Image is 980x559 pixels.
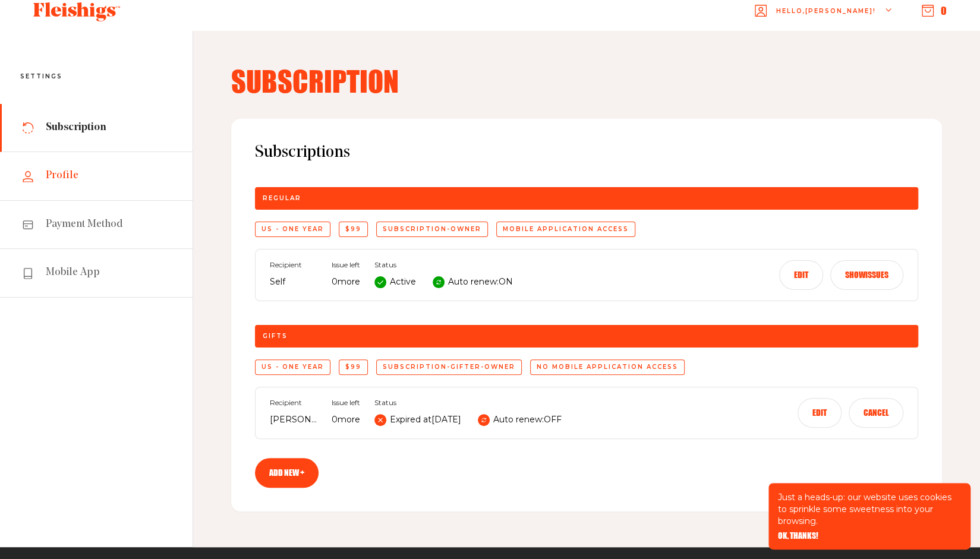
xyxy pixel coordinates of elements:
span: Recipient [270,261,317,269]
div: Gifts [255,325,918,348]
p: Auto renew: OFF [493,413,562,427]
span: Issue left [332,261,360,269]
button: Cancel [849,398,903,428]
p: 0 more [332,413,360,427]
div: subscription-owner [376,222,488,237]
div: subscription-gifter-owner [376,359,522,375]
span: Issue left [332,399,360,407]
div: US - One Year [255,222,330,237]
span: Hello, [PERSON_NAME] ! [776,7,876,34]
button: Edit [779,260,823,290]
span: Recipient [270,399,317,407]
button: Edit [798,398,842,428]
span: Profile [46,169,78,183]
p: Self [270,275,317,289]
p: 0 more [332,275,360,289]
p: Just a heads-up: our website uses cookies to sprinkle some sweetness into your browsing. [778,491,961,527]
h4: Subscription [231,67,942,95]
span: Payment Method [46,217,123,232]
button: Showissues [830,260,903,290]
p: Active [390,275,416,289]
span: Status [374,261,513,269]
p: Expired at [DATE] [390,413,461,427]
div: No mobile application access [530,359,685,375]
div: $99 [339,359,368,375]
span: Subscriptions [255,143,918,163]
div: US - One Year [255,359,330,375]
p: [PERSON_NAME] and [PERSON_NAME] [270,413,317,427]
div: $99 [339,222,368,237]
button: OK, THANKS! [778,532,818,540]
p: Auto renew: ON [448,275,513,289]
span: Mobile App [46,266,100,280]
span: Status [374,399,562,407]
div: Mobile application access [496,222,635,237]
a: Add new + [255,458,319,488]
span: Subscription [46,121,106,135]
button: 0 [922,4,947,17]
div: Regular [255,187,918,210]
